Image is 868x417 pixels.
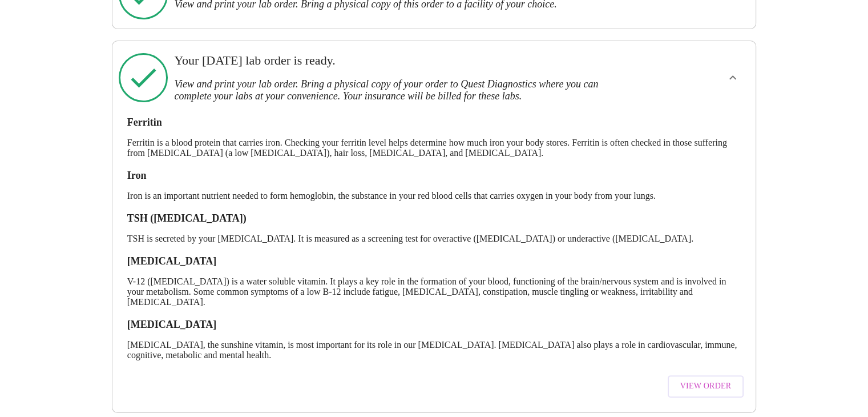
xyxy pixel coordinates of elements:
h3: Iron [127,170,741,182]
span: View Order [680,379,732,394]
p: Iron is an important nutrient needed to form hemoglobin, the substance in your red blood cells th... [127,191,741,201]
p: V-12 ([MEDICAL_DATA]) is a water soluble vitamin. It plays a key role in the formation of your bl... [127,276,741,307]
p: [MEDICAL_DATA], the sunshine vitamin, is most important for its role in our [MEDICAL_DATA]. [MEDI... [127,340,741,360]
h3: [MEDICAL_DATA] [127,319,741,331]
h3: Your [DATE] lab order is ready. [174,53,632,68]
h3: Ferritin [127,117,741,129]
h3: View and print your lab order. Bring a physical copy of your order to Quest Diagnostics where you... [174,78,632,102]
p: Ferritin is a blood protein that carries iron. Checking your ferritin level helps determine how m... [127,138,741,158]
h3: [MEDICAL_DATA] [127,255,741,267]
button: show more [719,64,746,91]
p: TSH is secreted by your [MEDICAL_DATA]. It is measured as a screening test for overactive ([MEDIC... [127,234,741,244]
a: View Order [665,370,747,403]
button: View Order [668,375,744,398]
h3: TSH ([MEDICAL_DATA]) [127,212,741,224]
